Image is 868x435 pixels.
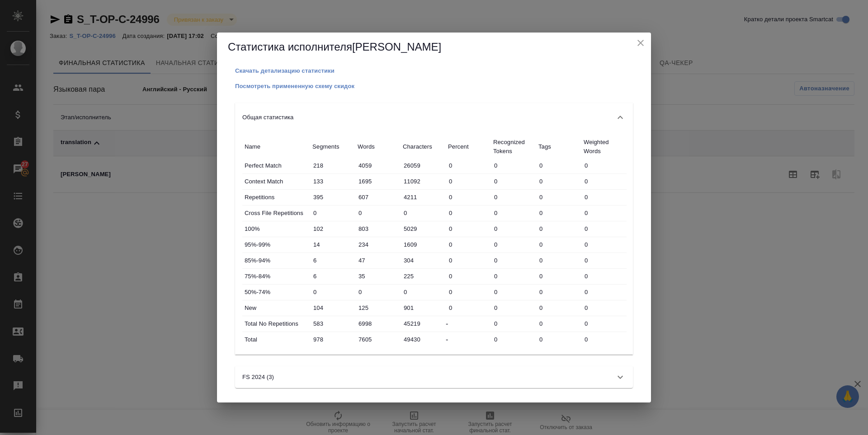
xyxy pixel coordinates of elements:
input: ✎ Введи что-нибудь [536,285,581,299]
input: ✎ Введи что-нибудь [355,301,401,314]
input: ✎ Введи что-нибудь [581,254,627,267]
div: - [446,318,491,329]
input: ✎ Введи что-нибудь [491,159,536,172]
p: FS 2024 (3) [242,373,274,382]
div: - [446,334,491,345]
input: ✎ Введи что-нибудь [581,191,627,204]
input: ✎ Введи что-нибудь [491,285,536,299]
input: ✎ Введи что-нибудь [491,206,536,220]
input: ✎ Введи что-нибудь [491,333,536,346]
input: ✎ Введи что-нибудь [310,301,355,314]
p: 75%-84% [245,272,308,281]
input: ✎ Введи что-нибудь [310,191,355,204]
input: ✎ Введи что-нибудь [401,270,446,283]
input: ✎ Введи что-нибудь [310,270,355,283]
p: Repetitions [245,193,308,202]
input: ✎ Введи что-нибудь [310,238,355,251]
input: ✎ Введи что-нибудь [446,206,491,220]
input: ✎ Введи что-нибудь [536,175,581,188]
a: Посмотреть примененную схему скидок [235,82,354,89]
p: Cross File Repetitions [245,209,308,218]
input: ✎ Введи что-нибудь [581,270,627,283]
input: ✎ Введи что-нибудь [446,301,491,314]
input: ✎ Введи что-нибудь [310,254,355,267]
input: ✎ Введи что-нибудь [491,301,536,314]
input: ✎ Введи что-нибудь [581,317,627,330]
button: close [634,36,647,50]
input: ✎ Введи что-нибудь [536,222,581,235]
input: ✎ Введи что-нибудь [581,333,627,346]
p: Recognized Tokens [493,138,534,156]
p: Total No Repetitions [245,319,308,328]
input: ✎ Введи что-нибудь [581,206,627,220]
p: Segments [312,142,353,151]
input: ✎ Введи что-нибудь [355,175,401,188]
input: ✎ Введи что-нибудь [581,159,627,172]
input: ✎ Введи что-нибудь [310,159,355,172]
input: ✎ Введи что-нибудь [491,238,536,251]
input: ✎ Введи что-нибудь [310,206,355,220]
input: ✎ Введи что-нибудь [536,206,581,220]
input: ✎ Введи что-нибудь [536,317,581,330]
input: ✎ Введи что-нибудь [491,254,536,267]
input: ✎ Введи что-нибудь [491,175,536,188]
input: ✎ Введи что-нибудь [310,222,355,235]
input: ✎ Введи что-нибудь [446,285,491,299]
p: Percent [448,142,489,151]
input: ✎ Введи что-нибудь [446,270,491,283]
input: ✎ Введи что-нибудь [310,317,355,330]
button: Скачать детализацию статистики [235,66,335,75]
div: FS 2024 (3) [235,366,633,388]
input: ✎ Введи что-нибудь [536,238,581,251]
input: ✎ Введи что-нибудь [401,222,446,235]
input: ✎ Введи что-нибудь [536,301,581,314]
input: ✎ Введи что-нибудь [401,254,446,267]
input: ✎ Введи что-нибудь [355,270,401,283]
p: Скачать детализацию статистики [235,67,335,74]
p: 85%-94% [245,256,308,265]
p: Name [245,142,308,151]
input: ✎ Введи что-нибудь [446,159,491,172]
input: ✎ Введи что-нибудь [446,254,491,267]
h5: Статистика исполнителя [PERSON_NAME] [228,40,640,54]
input: ✎ Введи что-нибудь [401,175,446,188]
input: ✎ Введи что-нибудь [355,191,401,204]
input: ✎ Введи что-нибудь [581,175,627,188]
input: ✎ Введи что-нибудь [401,159,446,172]
input: ✎ Введи что-нибудь [536,254,581,267]
input: ✎ Введи что-нибудь [446,238,491,251]
input: ✎ Введи что-нибудь [491,191,536,204]
input: ✎ Введи что-нибудь [491,317,536,330]
p: Посмотреть примененную схему скидок [235,83,354,89]
input: ✎ Введи что-нибудь [355,206,401,220]
input: ✎ Введи что-нибудь [401,333,446,346]
p: 100% [245,225,308,234]
input: ✎ Введи что-нибудь [310,175,355,188]
input: ✎ Введи что-нибудь [355,317,401,330]
input: ✎ Введи что-нибудь [401,191,446,204]
input: ✎ Введи что-нибудь [355,333,401,346]
p: Total [245,335,308,344]
input: ✎ Введи что-нибудь [355,285,401,299]
p: New [245,304,308,313]
input: ✎ Введи что-нибудь [581,301,627,314]
input: ✎ Введи что-нибудь [536,333,581,346]
input: ✎ Введи что-нибудь [536,159,581,172]
input: ✎ Введи что-нибудь [581,285,627,299]
input: ✎ Введи что-нибудь [401,317,446,330]
div: Общая статистика [235,132,633,355]
p: Words [358,142,398,151]
input: ✎ Введи что-нибудь [446,191,491,204]
p: Perfect Match [245,161,308,170]
input: ✎ Введи что-нибудь [536,270,581,283]
p: Tags [538,142,579,151]
p: Characters [403,142,443,151]
input: ✎ Введи что-нибудь [310,285,355,299]
input: ✎ Введи что-нибудь [446,222,491,235]
input: ✎ Введи что-нибудь [355,159,401,172]
p: 50%-74% [245,288,308,297]
input: ✎ Введи что-нибудь [355,222,401,235]
input: ✎ Введи что-нибудь [491,270,536,283]
input: ✎ Введи что-нибудь [581,222,627,235]
p: Weighted Words [584,138,624,156]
